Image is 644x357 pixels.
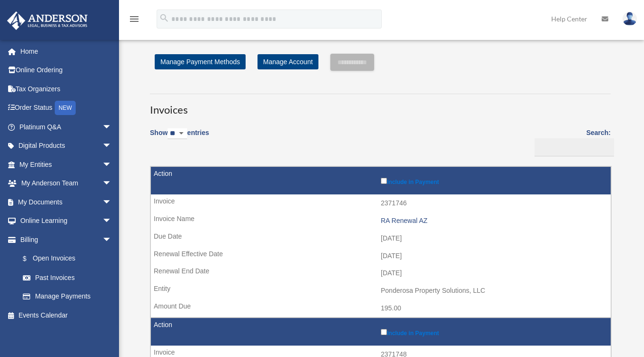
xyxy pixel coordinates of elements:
td: [DATE] [151,264,611,282]
a: Platinum Q&Aarrow_drop_down [7,117,126,136]
a: Billingarrow_drop_down [7,230,121,249]
a: My Entitiesarrow_drop_down [7,155,126,174]
span: arrow_drop_down [102,174,121,193]
a: Manage Payment Methods [155,54,246,69]
img: User Pic [623,12,637,26]
select: Showentries [168,128,187,139]
a: Manage Payments [13,287,121,306]
h3: Invoices [150,94,611,117]
img: Anderson Advisors Platinum Portal [4,11,90,30]
span: $ [28,253,33,265]
div: NEW [55,101,76,115]
td: 195.00 [151,299,611,318]
span: arrow_drop_down [102,212,121,231]
label: Include in Payment [381,327,606,337]
input: Include in Payment [381,329,387,335]
a: menu [129,17,140,25]
a: Tax Organizers [7,79,126,98]
span: arrow_drop_down [102,155,121,174]
a: Order StatusNEW [7,98,126,118]
a: My Documentsarrow_drop_down [7,193,126,212]
a: Home [7,42,126,61]
a: Past Invoices [13,268,121,287]
i: search [159,13,169,23]
span: arrow_drop_down [102,193,121,212]
a: Manage Account [258,54,318,69]
a: Online Learningarrow_drop_down [7,212,126,231]
a: $Open Invoices [13,249,117,269]
span: arrow_drop_down [102,136,121,156]
td: 2371746 [151,194,611,212]
span: arrow_drop_down [102,117,121,137]
a: Events Calendar [7,306,126,325]
label: Include in Payment [381,176,606,185]
a: My Anderson Teamarrow_drop_down [7,174,126,193]
td: [DATE] [151,247,611,265]
td: [DATE] [151,230,611,248]
td: Ponderosa Property Solutions, LLC [151,282,611,300]
a: Online Ordering [7,61,126,80]
span: arrow_drop_down [102,230,121,250]
div: RA Renewal AZ [381,217,606,225]
label: Show entries [150,127,209,149]
a: Digital Productsarrow_drop_down [7,136,126,155]
input: Search: [535,138,614,156]
label: Search: [531,127,611,156]
input: Include in Payment [381,178,387,184]
i: menu [129,13,140,25]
